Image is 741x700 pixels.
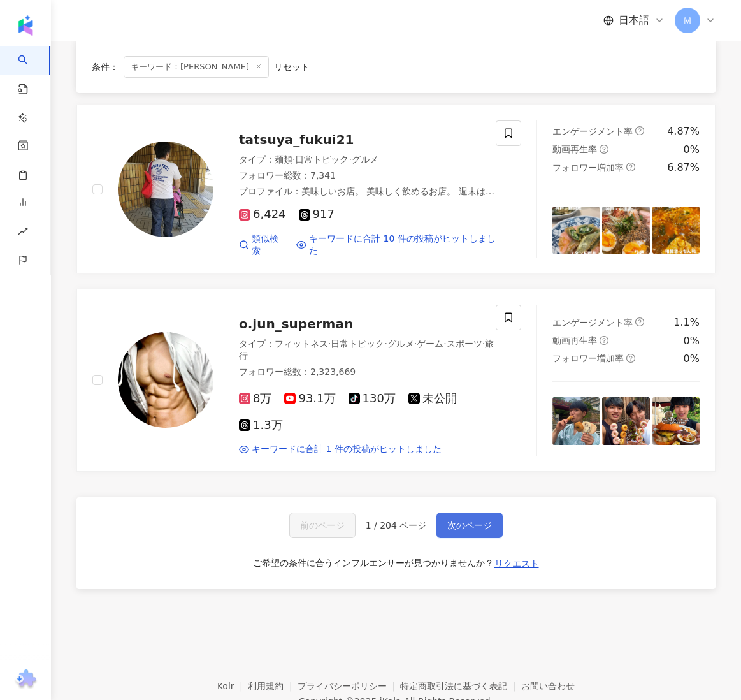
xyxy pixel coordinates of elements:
[600,336,608,345] span: question-circle
[239,184,496,210] mark: 神戸グルメ
[76,105,716,273] a: KOL Avatartatsuya_fukui21タイプ：麺類·日常トピック·グルメフォロワー総数：7,341プロファイル：美味しいお店。 美味しく飲めるお店。 週末は神戸グルメ6,424917...
[626,354,635,363] span: question-circle
[552,335,597,346] span: 動画再生率
[15,15,36,36] img: logo icon
[239,419,283,432] span: 1.3万
[436,513,503,538] button: 次のページ
[239,316,353,332] span: o.jun_superman
[408,392,457,405] span: 未公開
[124,56,269,78] span: キーワード：[PERSON_NAME]
[309,233,500,258] span: キーワードに合計 10 件の投稿がヒットしました
[18,219,28,247] span: rise
[417,339,443,349] span: ゲーム
[447,520,492,530] span: 次のページ
[239,233,286,258] a: 類似検索
[301,186,494,196] span: 美味しいお店。 美味しく飲めるお店。 週末は
[349,154,351,164] span: ·
[482,339,485,349] span: ·
[552,126,633,136] span: エンゲージメント率
[275,154,292,164] span: 麺類
[331,339,384,349] span: 日常トピック
[13,669,38,690] img: chrome extension
[296,233,500,258] a: キーワードに合計 10 件の投稿がヒットしました
[292,154,295,164] span: ·
[684,143,700,157] div: 0%
[252,443,442,456] span: キーワードに合計 1 件の投稿がヒットしました
[626,163,635,171] span: question-circle
[494,553,540,574] button: リクエスト
[684,334,700,348] div: 0%
[667,161,700,175] div: 6.87%
[683,13,692,27] span: Ｍ
[521,681,575,691] a: お問い合わせ
[217,681,248,691] a: Kolr
[239,392,271,405] span: 8万
[635,126,644,135] span: question-circle
[92,62,119,72] span: 条件 ：
[289,513,356,538] button: 前のページ
[600,145,608,154] span: question-circle
[602,207,649,254] img: post-image
[684,352,700,366] div: 0%
[239,443,442,456] a: キーワードに合計 1 件の投稿がヒットしました
[252,233,286,258] span: 類似検索
[239,154,500,166] div: タイプ ：
[299,208,335,221] span: 917
[118,142,213,237] img: KOL Avatar
[552,397,600,444] img: post-image
[239,338,500,363] div: タイプ ：
[652,207,700,254] img: post-image
[443,339,446,349] span: ·
[118,332,213,428] img: KOL Avatar
[414,339,417,349] span: ·
[602,397,649,444] img: post-image
[248,681,298,691] a: 利用規約
[18,46,43,184] a: search
[295,154,349,164] span: 日常トピック
[275,339,328,349] span: フィットネス
[366,520,427,530] span: 1 / 204 ページ
[447,339,482,349] span: スポーツ
[284,392,335,405] span: 93.1万
[652,397,700,444] img: post-image
[239,208,286,221] span: 6,424
[239,366,500,379] div: フォロワー総数 ： 2,323,669
[387,339,414,349] span: グルメ
[352,154,378,164] span: グルメ
[239,170,500,182] div: フォロワー総数 ： 7,341
[673,316,700,330] div: 1.1%
[552,317,633,328] span: エンゲージメント率
[384,339,387,349] span: ·
[667,124,700,138] div: 4.87%
[552,163,624,173] span: フォロワー増加率
[274,62,310,72] div: リセット
[328,339,331,349] span: ·
[619,13,649,27] span: 日本語
[552,353,624,363] span: フォロワー増加率
[239,132,354,147] span: tatsuya_fukui21
[635,317,644,326] span: question-circle
[400,681,521,691] a: 特定商取引法に基づく表記
[253,557,494,570] div: ご希望の条件に合うインフルエンサーが見つかりませんか？
[76,289,716,472] a: KOL Avataro.jun_supermanタイプ：フィットネス·日常トピック·グルメ·ゲーム·スポーツ·旅行フォロワー総数：2,323,6698万93.1万130万未公開1.3万キーワード...
[552,144,597,154] span: 動画再生率
[298,681,401,691] a: プライバシーポリシー
[494,558,539,569] span: リクエスト
[552,207,600,254] img: post-image
[349,392,396,405] span: 130万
